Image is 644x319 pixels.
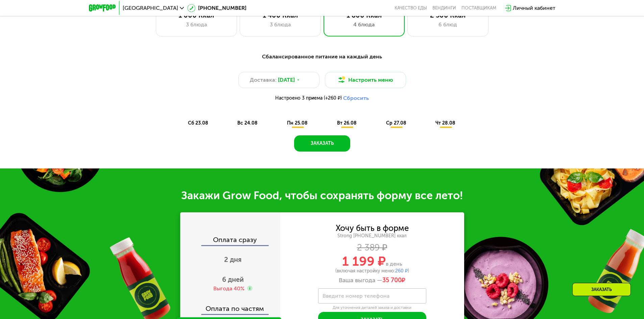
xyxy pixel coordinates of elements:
span: сб 23.08 [188,120,208,126]
span: в день [386,261,402,267]
span: Доставка: [250,76,277,84]
div: 4 блюда [331,21,398,29]
div: (включая настройку меню: ) [280,269,464,273]
span: 1 199 ₽ [342,254,386,269]
span: пн 25.08 [287,120,308,126]
span: вс 24.08 [237,120,258,126]
div: поставщикам [461,5,496,11]
span: вт 26.08 [337,120,357,126]
span: 2 дня [224,256,242,264]
div: 3 блюда [163,21,230,29]
div: 6 блюд [414,21,481,29]
button: Настроить меню [325,72,406,88]
div: Хочу быть в форме [336,224,409,232]
span: 260 ₽ [395,268,408,274]
span: [GEOGRAPHIC_DATA] [123,5,178,11]
a: Вендинги [432,5,456,11]
div: Для уточнения деталей заказа и доставки [318,305,426,311]
div: Strong [PHONE_NUMBER] ккал [280,233,464,239]
span: 35 700 [382,276,402,284]
span: ₽ [382,277,405,284]
div: 3 блюда [247,21,314,29]
div: Выгода 40% [213,285,244,292]
span: [DATE] [278,76,295,84]
span: ср 27.08 [386,120,406,126]
button: Заказать [294,135,350,152]
span: Настроено 3 приема (+260 ₽) [275,96,342,101]
div: Ваша выгода — [280,277,464,284]
div: Оплата сразу [181,236,280,245]
div: 2 389 ₽ [280,244,464,251]
label: Введите номер телефона [323,294,389,298]
div: Заказать [572,283,631,296]
div: Личный кабинет [513,4,555,12]
div: Оплата по частям [181,298,280,314]
button: Сбросить [343,95,369,102]
a: Качество еды [395,5,427,11]
a: [PHONE_NUMBER] [187,4,246,12]
span: 6 дней [222,275,244,284]
span: чт 28.08 [435,120,455,126]
div: Сбалансированное питание на каждый день [122,53,522,61]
